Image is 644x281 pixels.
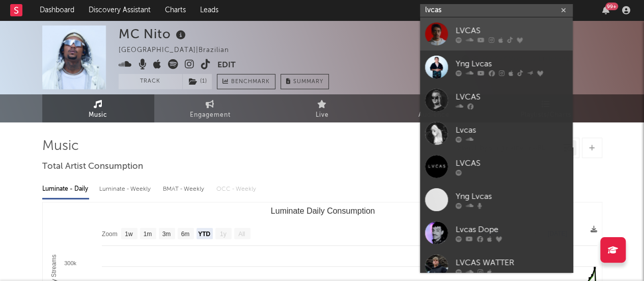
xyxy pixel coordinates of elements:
text: 3m [162,231,171,238]
button: Summary [281,74,329,89]
div: MC Nito [119,25,188,42]
a: Yng Lvcas [420,183,573,216]
input: Search for artists [420,4,573,17]
text: 6m [181,231,189,238]
a: Yng Lvcas [420,50,573,84]
text: 1w [125,231,133,238]
div: LVCAS [456,91,568,103]
a: Engagement [154,94,266,122]
a: Lvcas Dope [420,216,573,249]
span: Benchmark [231,76,270,88]
div: Lvcas [456,124,568,136]
text: All [238,231,245,238]
div: Lvcas Dope [456,223,568,236]
button: Edit [217,59,236,72]
div: Luminate - Daily [42,181,89,198]
a: Benchmark [217,74,275,89]
button: (1) [183,74,212,89]
div: Luminate - Weekly [99,181,153,198]
a: LVCAS [420,84,573,117]
button: Track [119,74,182,89]
text: 1m [143,231,152,238]
a: Live [266,94,378,122]
div: LVCAS WATTER [456,257,568,269]
text: Zoom [102,231,118,238]
span: Summary [293,79,323,85]
a: LVCAS [420,150,573,183]
text: 1y [219,231,226,238]
a: LVCAS [420,17,573,50]
text: Luminate Daily Consumption [270,207,375,215]
a: Audience [378,94,490,122]
span: ( 1 ) [182,74,212,89]
button: 99+ [602,6,609,14]
div: LVCAS [456,24,568,37]
a: Music [42,94,154,122]
div: BMAT - Weekly [163,181,206,198]
div: 99 + [605,3,618,10]
span: Music [89,109,107,121]
span: Total Artist Consumption [42,161,143,173]
div: Yng Lvcas [456,58,568,70]
span: Audience [418,109,450,121]
div: Yng Lvcas [456,190,568,202]
text: 300k [64,260,76,266]
div: [GEOGRAPHIC_DATA] | Brazilian [119,44,241,57]
span: Engagement [190,109,231,121]
a: Lvcas [420,117,573,150]
text: YTD [198,231,210,238]
div: LVCAS [456,157,568,169]
span: Live [316,109,329,121]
